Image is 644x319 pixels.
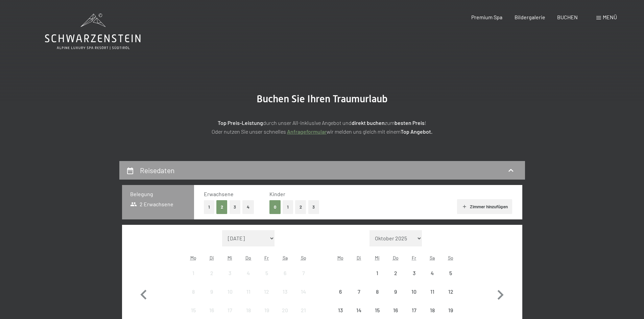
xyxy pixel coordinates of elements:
abbr: Montag [190,255,196,261]
div: Sun Oct 12 2025 [442,283,460,301]
span: Erwachsene [204,191,234,197]
div: Anreise nicht möglich [386,264,405,282]
div: Thu Sep 04 2025 [239,264,258,282]
abbr: Donnerstag [393,255,399,261]
div: 9 [387,289,404,306]
div: Anreise nicht möglich [239,264,258,282]
button: 1 [283,200,293,214]
div: 11 [424,289,441,306]
div: Anreise nicht möglich [184,283,202,301]
div: 5 [442,270,459,287]
abbr: Sonntag [301,255,306,261]
div: Sat Oct 04 2025 [423,264,442,282]
h2: Reisedaten [140,166,174,175]
div: Anreise nicht möglich [276,264,294,282]
div: Anreise nicht möglich [331,283,350,301]
div: 6 [277,270,293,287]
div: 7 [351,289,367,306]
div: Anreise nicht möglich [423,264,442,282]
div: 3 [405,270,422,287]
div: Sun Sep 14 2025 [294,283,312,301]
div: Anreise nicht möglich [350,283,368,301]
abbr: Freitag [412,255,416,261]
div: Thu Sep 11 2025 [239,283,258,301]
div: 13 [277,289,293,306]
div: 3 [221,270,238,287]
div: Anreise nicht möglich [442,264,460,282]
div: Anreise nicht möglich [184,264,202,282]
a: BUCHEN [557,14,578,20]
a: Premium Spa [471,14,502,20]
div: Fri Sep 05 2025 [258,264,276,282]
abbr: Dienstag [210,255,214,261]
a: Bildergalerie [515,14,545,20]
div: Anreise nicht möglich [294,283,312,301]
abbr: Freitag [264,255,269,261]
div: Anreise nicht möglich [258,283,276,301]
div: Anreise nicht möglich [221,283,239,301]
div: Wed Oct 01 2025 [368,264,386,282]
div: 4 [424,270,441,287]
abbr: Samstag [430,255,435,261]
abbr: Donnerstag [245,255,251,261]
div: Mon Sep 08 2025 [184,283,202,301]
div: Thu Oct 09 2025 [386,283,405,301]
div: Sun Oct 05 2025 [442,264,460,282]
div: Fri Sep 12 2025 [258,283,276,301]
span: 2 Erwachsene [130,201,174,208]
div: Anreise nicht möglich [405,283,423,301]
div: 12 [442,289,459,306]
button: 0 [269,200,281,214]
div: Tue Oct 07 2025 [350,283,368,301]
div: Anreise nicht möglich [202,264,221,282]
div: Sat Sep 13 2025 [276,283,294,301]
abbr: Mittwoch [375,255,380,261]
div: 2 [387,270,404,287]
button: 3 [230,200,241,214]
button: 1 [204,200,214,214]
div: Anreise nicht möglich [294,264,312,282]
div: Tue Sep 02 2025 [202,264,221,282]
div: 12 [258,289,275,306]
div: Anreise nicht möglich [276,283,294,301]
div: Anreise nicht möglich [386,283,405,301]
div: 8 [369,289,386,306]
h3: Belegung [130,190,186,198]
a: Anfrageformular [287,128,327,135]
div: 6 [332,289,349,306]
div: Wed Sep 03 2025 [221,264,239,282]
button: 2 [216,200,228,214]
p: durch unser All-inklusive Angebot und zum ! Oder nutzen Sie unser schnelles wir melden uns gleich... [153,118,491,136]
div: Anreise nicht möglich [405,264,423,282]
div: Anreise nicht möglich [368,264,386,282]
div: Anreise nicht möglich [239,283,258,301]
div: 14 [295,289,312,306]
button: 4 [242,200,254,214]
div: 10 [221,289,238,306]
div: Anreise nicht möglich [423,283,442,301]
div: 1 [185,270,202,287]
div: Anreise nicht möglich [258,264,276,282]
div: 11 [240,289,257,306]
div: 8 [185,289,202,306]
div: Sat Oct 11 2025 [423,283,442,301]
button: 2 [295,200,306,214]
strong: Top Preis-Leistung [218,119,263,126]
strong: Top Angebot. [401,128,432,135]
span: Kinder [269,191,285,197]
div: 7 [295,270,312,287]
strong: besten Preis [395,119,425,126]
div: Sat Sep 06 2025 [276,264,294,282]
div: 9 [203,289,220,306]
span: Menü [603,14,617,20]
div: Thu Oct 02 2025 [386,264,405,282]
div: Mon Oct 06 2025 [331,283,350,301]
abbr: Sonntag [448,255,453,261]
div: Fri Oct 10 2025 [405,283,423,301]
div: 10 [405,289,422,306]
div: Mon Sep 01 2025 [184,264,202,282]
div: Sun Sep 07 2025 [294,264,312,282]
